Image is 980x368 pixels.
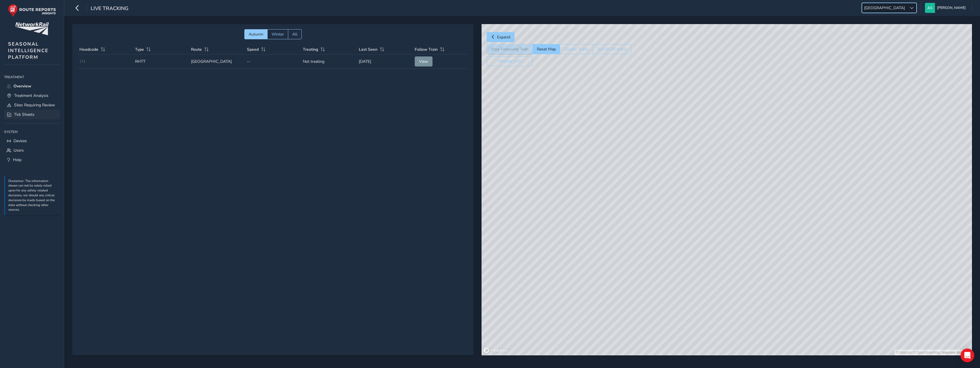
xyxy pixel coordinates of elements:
a: Treatment Analysis [4,91,60,100]
img: customer logo [15,22,49,35]
button: [PERSON_NAME] [925,3,968,13]
td: Not treating [301,54,357,69]
button: Autumn [244,29,267,39]
span: [PERSON_NAME] [937,3,966,13]
span: Live Tracking [91,5,128,13]
a: Help [4,155,60,165]
p: Disclaimer: The information shown can not be solely relied upon for any safety-related decisions,... [8,179,57,213]
td: RHTT [133,54,189,69]
button: Expand [487,32,515,42]
button: Cluster Trains [560,44,593,54]
span: [GEOGRAPHIC_DATA] [862,3,907,13]
img: diamond-layout [925,3,935,13]
span: Treatment Analysis [14,93,48,98]
td: [DATE] [357,54,413,69]
button: View [415,56,432,66]
span: SEASONAL INTELLIGENCE PLATFORM [8,41,48,60]
span: All [292,32,297,37]
a: Tick Sheets [4,110,60,119]
span: Route [191,47,202,52]
a: Sites Requiring Review [4,100,60,110]
a: Users [4,146,60,155]
span: Help [13,157,22,163]
td: [GEOGRAPHIC_DATA] [189,54,245,69]
button: Weather (off) [487,56,533,66]
span: Sites Requiring Review [14,102,55,108]
td: -- [245,54,301,69]
img: rr logo [8,4,56,17]
button: Reset Map [533,44,560,54]
span: Follow Train [415,47,438,52]
span: Autumn [249,32,263,37]
span: Last Seen [359,47,377,52]
span: Treating [303,47,318,52]
button: All [288,29,302,39]
span: View [419,59,428,64]
a: Devices [4,136,60,146]
button: Winter [267,29,288,39]
button: See all UK trains [593,44,631,54]
div: System [4,128,60,136]
span: Headcode [79,47,98,52]
div: Open Intercom Messenger [960,349,974,362]
div: Treatment [4,73,60,81]
span: 171 [79,59,85,64]
span: Tick Sheets [14,112,34,117]
span: Speed [247,47,259,52]
span: Users [13,148,24,153]
span: Devices [13,138,27,144]
a: Overview [4,81,60,91]
span: Winter [272,32,284,37]
span: Overview [13,83,31,89]
span: Type [135,47,144,52]
span: Expand [497,34,510,40]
